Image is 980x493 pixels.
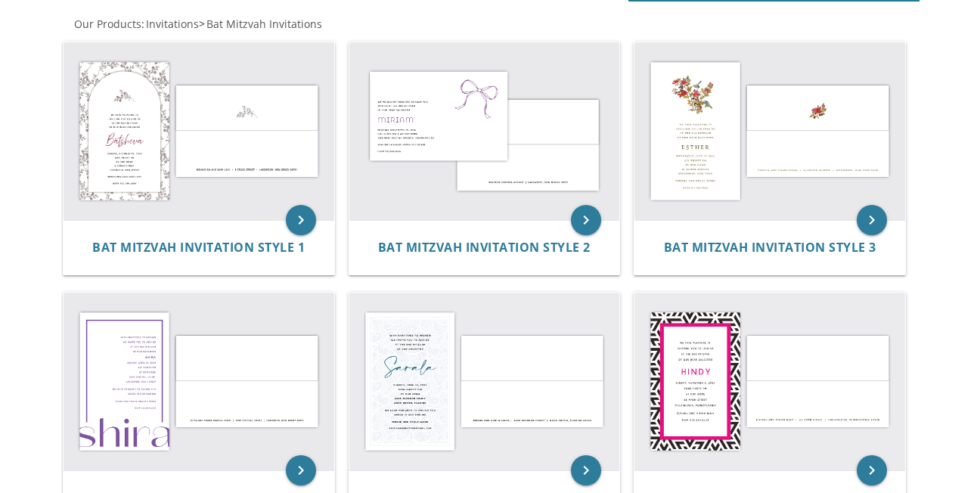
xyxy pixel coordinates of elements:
[571,455,601,485] a: keyboard_arrow_right
[664,239,876,256] span: Bat Mitzvah Invitation Style 3
[349,42,620,220] img: Bat Mitzvah Invitation Style 2
[634,42,905,220] img: Bat Mitzvah Invitation Style 3
[144,17,199,31] a: Invitations
[286,455,316,485] a: keyboard_arrow_right
[206,17,322,31] span: Bat Mitzvah Invitations
[64,42,334,220] img: Bat Mitzvah Invitation Style 1
[205,17,322,31] a: Bat Mitzvah Invitations
[378,240,591,255] a: Bat Mitzvah Invitation Style 2
[857,205,887,235] a: keyboard_arrow_right
[199,17,322,31] span: >
[349,293,620,470] img: Bat Mitzvah Invitation Style 5
[286,205,316,235] a: keyboard_arrow_right
[857,455,887,485] a: keyboard_arrow_right
[73,17,141,31] a: Our Products
[146,17,199,31] span: Invitations
[634,293,905,470] img: Bat Mitzvah Invitation Style 6
[664,240,876,255] a: Bat Mitzvah Invitation Style 3
[92,240,305,255] a: Bat Mitzvah Invitation Style 1
[64,293,334,470] img: Bat Mitzvah Invitation Style 4
[378,239,591,256] span: Bat Mitzvah Invitation Style 2
[92,239,305,256] span: Bat Mitzvah Invitation Style 1
[61,17,490,32] div: :
[571,205,601,235] a: keyboard_arrow_right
